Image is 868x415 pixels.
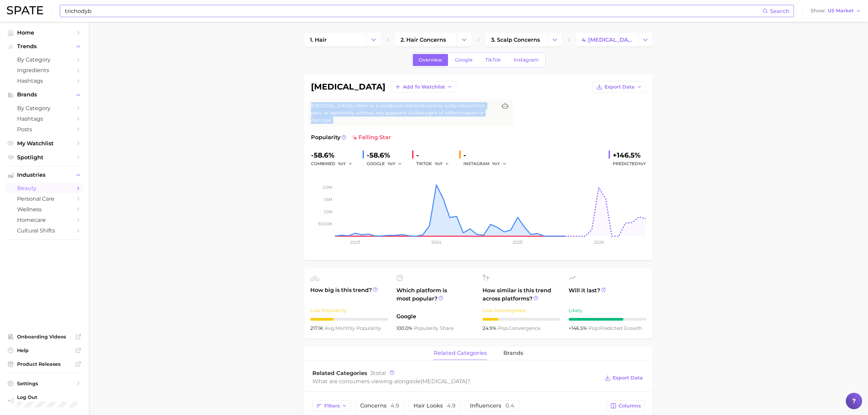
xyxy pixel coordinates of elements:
[613,150,646,161] div: +146.5%
[576,33,638,46] a: 4. [MEDICAL_DATA]
[17,67,72,73] span: Ingredients
[311,133,340,142] span: Popularity
[5,215,83,225] a: homecare
[17,185,72,191] span: beauty
[569,318,647,321] div: 7 / 10
[310,306,388,314] div: Low Popularity
[416,150,454,161] div: -
[391,402,399,409] span: 4.9
[449,54,478,66] a: Google
[310,318,388,321] div: 3 / 10
[338,160,353,168] button: YoY
[5,90,83,100] button: Brands
[17,140,72,147] span: My Watchlist
[463,160,511,168] div: INSTAGRAM
[594,240,604,245] tspan: 2026
[457,33,472,46] button: Change Category
[17,347,72,353] span: Help
[5,113,83,124] a: Hashtags
[513,240,523,245] tspan: 2025
[435,160,449,168] button: YoY
[613,160,646,168] span: Predicted
[17,92,72,98] span: Brands
[483,286,560,303] span: How similar is this trend across platforms?
[17,154,72,161] span: Spotlight
[360,403,399,409] span: concerns
[5,193,83,204] a: personal care
[470,403,514,409] span: influencers
[605,84,635,90] span: Export Data
[367,150,407,161] div: -58.6%
[310,37,327,43] span: 1. hair
[414,325,453,331] span: popularity share
[416,160,454,168] div: TIKTOK
[431,240,442,245] tspan: 2024
[593,81,646,93] button: Export Data
[310,286,388,303] span: How big is this trend?
[324,403,340,409] span: Filters
[5,359,83,369] a: Product Releases
[5,183,83,193] a: beauty
[17,227,72,234] span: cultural shifts
[514,57,539,63] span: Instagram
[352,133,391,142] span: falling star
[367,160,407,168] div: GOOGLE
[505,402,514,409] span: 0.4
[483,325,498,331] span: 24.9%
[492,161,500,166] span: YoY
[17,105,72,111] span: by Category
[17,172,72,178] span: Industries
[419,57,442,63] span: Overview
[613,375,643,381] span: Export Data
[312,370,367,376] span: Related Categories
[325,325,335,331] abbr: average
[366,33,381,46] button: Change Category
[17,29,72,36] span: Home
[638,161,646,166] span: YoY
[5,345,83,356] a: Help
[498,325,540,331] span: convergence
[413,403,456,409] span: hair looks
[17,361,72,367] span: Product Releases
[485,57,501,63] span: TikTok
[5,332,83,342] a: Onboarding Videos
[388,160,402,168] button: YoY
[311,102,497,124] span: [MEDICAL_DATA] refers to a condition characterized by scalp discomfort, pain, or sensitivity with...
[395,33,457,46] a: 2. hair concerns
[434,350,487,356] span: related categories
[5,54,83,65] a: by Category
[17,217,72,223] span: homecare
[370,370,386,376] span: total
[5,138,83,149] a: My Watchlist
[403,84,445,90] span: Add to Watchlist
[569,325,588,331] span: +146.5%
[588,325,642,331] span: predicted growth
[485,33,547,46] a: 3. scalp concerns
[811,9,826,13] span: Show
[304,33,366,46] a: 1. hair
[770,8,789,14] span: Search
[492,160,507,168] button: YoY
[508,54,544,66] a: Instagram
[483,306,560,314] div: Low Convergence
[5,392,83,410] a: Log out. Currently logged in with e-mail hannah.kohl@croda.com.
[5,41,83,52] button: Trends
[619,403,641,409] span: Columns
[828,9,854,13] span: US Market
[311,150,357,161] div: -58.6%
[396,312,474,321] span: Google
[391,81,456,93] button: Add to Watchlist
[5,152,83,163] a: Spotlight
[396,286,474,309] span: Which platform is most popular?
[5,378,83,389] a: Settings
[569,286,647,303] span: Will it last?
[396,325,414,331] span: 100.0%
[350,240,360,245] tspan: 2023
[310,325,325,331] span: 217.1k
[5,124,83,135] a: Posts
[17,394,78,400] span: Log Out
[5,204,83,215] a: wellness
[413,54,448,66] a: Overview
[17,126,72,133] span: Posts
[638,33,653,46] button: Change Category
